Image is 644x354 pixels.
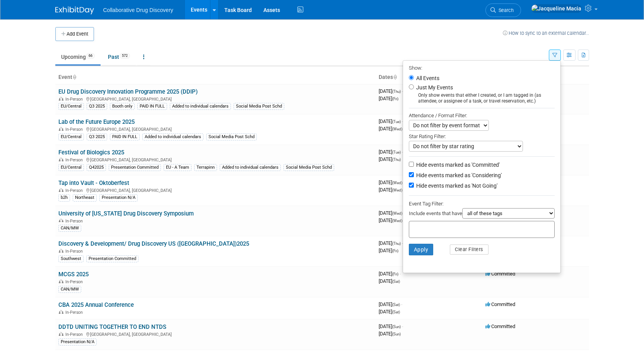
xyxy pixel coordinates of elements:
[58,118,135,125] a: Lab of the Future Europe 2025
[55,27,94,41] button: Add Event
[58,271,89,278] a: MCGS 2025
[392,120,401,124] span: (Tue)
[110,133,140,140] div: PAID IN FULL
[531,4,582,13] img: Jacqueline Macia
[109,164,161,171] div: Presentation Committed
[65,332,85,337] span: In-Person
[206,133,257,140] div: Social Media Post Schd
[409,92,555,104] div: Only show events that either I created, or I am tagged in (as attendee, or assignee of a task, or...
[392,219,402,223] span: (Wed)
[58,88,198,95] a: EU Drug Discovery Innovation Programme 2025 (DDIP)
[415,182,497,190] label: Hide events marked as 'Not Going'
[415,75,439,81] label: All Events
[58,126,372,132] div: [GEOGRAPHIC_DATA], [GEOGRAPHIC_DATA]
[58,194,70,201] div: b2h
[379,126,402,132] span: [DATE]
[485,3,521,17] a: Search
[65,249,85,254] span: In-Person
[58,103,84,110] div: EU/Central
[409,131,555,141] div: Star Rating Filter:
[120,53,130,59] span: 572
[284,164,334,171] div: Social Media Post Schd
[392,249,398,253] span: (Fri)
[86,255,138,262] div: Presentation Committed
[234,103,284,110] div: Social Media Post Schd
[392,127,402,131] span: (Wed)
[58,164,84,171] div: EU/Central
[379,240,403,246] span: [DATE]
[65,279,85,284] span: In-Person
[379,248,398,253] span: [DATE]
[392,303,400,307] span: (Sat)
[485,271,515,277] span: Committed
[379,278,400,284] span: [DATE]
[392,89,401,94] span: (Thu)
[392,181,402,185] span: (Wed)
[220,164,281,171] div: Added to individual calendars
[99,194,138,201] div: Presentation N/A
[379,180,405,185] span: [DATE]
[402,118,403,124] span: -
[392,325,401,329] span: (Sun)
[409,208,555,221] div: Include events that have
[379,149,403,155] span: [DATE]
[379,301,402,307] span: [DATE]
[503,30,589,36] a: How to sync to an external calendar...
[379,156,401,162] span: [DATE]
[379,323,403,329] span: [DATE]
[401,301,402,307] span: -
[102,50,136,64] a: Past572
[103,7,173,13] span: Collaborative Drug Discovery
[59,157,63,161] img: In-Person Event
[59,249,63,253] img: In-Person Event
[59,97,63,101] img: In-Person Event
[87,103,107,110] div: Q3 2025
[415,84,453,91] label: Just My Events
[55,50,101,64] a: Upcoming66
[55,7,94,14] img: ExhibitDay
[415,161,500,169] label: Hide events marked as 'Committed'
[142,133,203,140] div: Added to individual calendars
[110,103,135,110] div: Booth only
[392,188,402,192] span: (Wed)
[392,310,400,314] span: (Sat)
[379,96,398,101] span: [DATE]
[58,240,249,247] a: Discovery & Development/ Drug Discovery US ([GEOGRAPHIC_DATA])2025
[392,241,401,246] span: (Thu)
[409,63,555,72] div: Show:
[409,244,434,255] button: Apply
[402,240,403,246] span: -
[55,71,376,84] th: Event
[379,88,403,94] span: [DATE]
[65,157,85,162] span: In-Person
[59,279,63,283] img: In-Person Event
[58,323,166,330] a: DDTD UNITING TOGETHER TO END NTDS
[65,97,85,102] span: In-Person
[58,180,129,186] a: Tap into Vault - Oktoberfest
[65,219,85,224] span: In-Person
[402,149,403,155] span: -
[58,156,372,162] div: [GEOGRAPHIC_DATA], [GEOGRAPHIC_DATA]
[58,149,124,156] a: Festival of Biologics 2025
[392,272,398,276] span: (Fri)
[58,133,84,140] div: EU/Central
[59,310,63,314] img: In-Person Event
[392,157,401,162] span: (Thu)
[376,71,482,84] th: Dates
[379,331,401,337] span: [DATE]
[59,332,63,336] img: In-Person Event
[58,339,97,345] div: Presentation N/A
[86,53,95,59] span: 66
[450,245,489,255] button: Clear Filters
[392,211,402,215] span: (Wed)
[496,7,514,13] span: Search
[402,88,403,94] span: -
[400,271,401,277] span: -
[59,127,63,131] img: In-Person Event
[58,225,81,232] div: CAN/MW
[379,309,400,315] span: [DATE]
[402,323,403,329] span: -
[87,133,107,140] div: Q3 2025
[194,164,217,171] div: Terrapinn
[393,74,397,80] a: Sort by Start Date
